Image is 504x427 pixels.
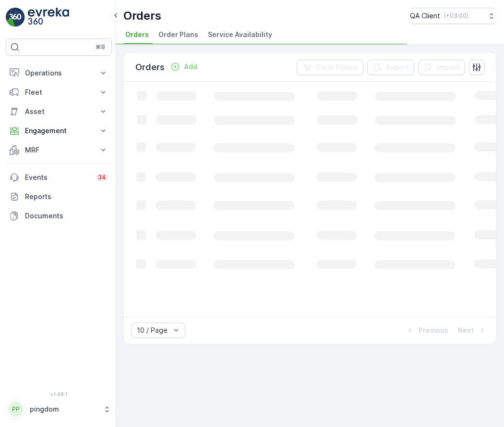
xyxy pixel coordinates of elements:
[410,11,440,21] p: QA Client
[6,391,112,397] span: v 1.48.1
[8,402,24,417] div: PP
[125,30,149,39] span: Orders
[297,60,363,75] button: Clear Filters
[6,168,112,187] a: Events34
[25,88,93,97] p: Fleet
[25,68,93,78] p: Operations
[25,173,90,182] p: Events
[457,325,488,336] button: Next
[96,43,105,51] p: ⌘B
[184,62,197,72] p: Add
[6,140,112,160] button: MRF
[123,8,161,24] p: Orders
[25,145,93,155] p: MRF
[418,60,465,75] button: Import
[6,102,112,121] button: Asset
[30,404,98,414] p: pingdom
[6,63,112,83] button: Operations
[419,326,448,335] p: Previous
[135,61,165,74] p: Orders
[410,8,496,24] button: QA Client(+03:00)
[208,30,272,39] span: Service Availability
[25,192,108,201] p: Reports
[404,325,449,336] button: Previous
[25,126,93,136] p: Engagement
[98,174,106,181] p: 34
[6,399,112,419] button: PPpingdom
[437,63,459,72] p: Import
[6,187,112,206] a: Reports
[6,83,112,102] button: Fleet
[316,63,358,72] p: Clear Filters
[167,61,201,73] button: Add
[6,206,112,226] a: Documents
[367,60,414,75] button: Export
[6,121,112,140] button: Engagement
[458,326,474,335] p: Next
[444,12,468,20] p: ( +03:00 )
[28,8,69,27] img: logo_light-DOdMpM7g.png
[386,63,408,72] p: Export
[6,8,25,27] img: logo
[158,30,198,39] span: Order Plans
[25,211,108,221] p: Documents
[25,107,93,116] p: Asset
